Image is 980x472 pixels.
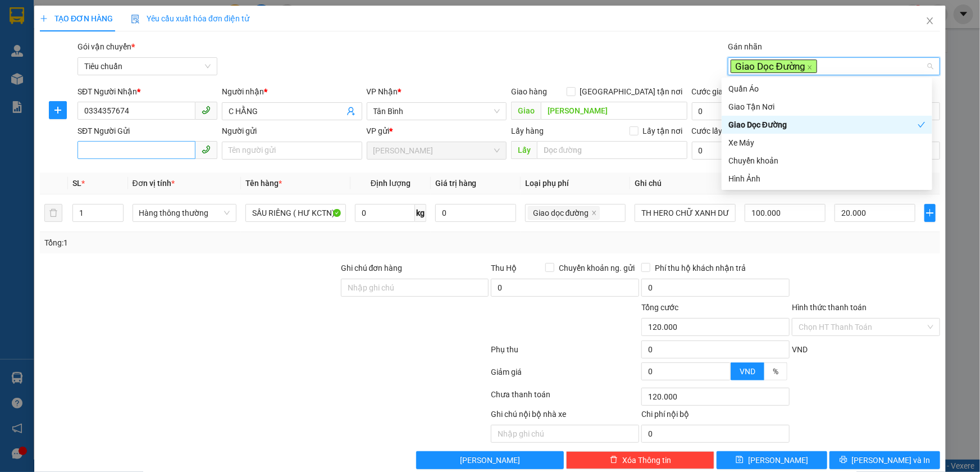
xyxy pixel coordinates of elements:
div: SĐT Người Gửi [78,125,217,137]
span: Tổng cước [641,303,678,312]
button: save[PERSON_NAME] [717,451,827,469]
label: Ghi chú đơn hàng [341,264,403,273]
div: SĐT Người Nhận [78,85,217,98]
span: Cư Kuin [373,142,500,159]
span: VP Nhận [367,87,398,96]
span: VND [792,345,808,354]
div: Hình Ảnh [722,170,932,188]
span: TH1510250033 - [62,44,145,74]
span: Tên hàng [245,179,282,188]
span: Giao hàng [511,87,547,96]
span: Xóa Thông tin [622,454,671,466]
button: plus [49,101,67,119]
div: Tổng: 1 [44,237,379,249]
input: Ghi chú đơn hàng [341,279,489,297]
div: Giảm giá [490,366,641,385]
button: plus [924,204,936,222]
span: Phí thu hộ khách nhận trả [650,262,750,274]
div: Chưa thanh toán [490,388,641,408]
span: Định lượng [371,179,411,188]
img: icon [131,15,140,24]
div: Phụ thu [490,343,641,363]
span: printer [840,456,847,465]
div: Ghi chú nội bộ nhà xe [491,408,639,425]
div: Chuyển khoản [728,155,926,167]
span: [PERSON_NAME] [748,454,808,466]
span: SL [72,179,81,188]
span: - 0911323186 [62,33,117,42]
span: [PERSON_NAME] [460,454,520,466]
span: Lấy tận nơi [639,125,687,137]
button: deleteXóa Thông tin [566,451,714,469]
span: Tân Bình [373,103,500,120]
input: Dọc đường [541,102,687,120]
div: VP gửi [367,125,507,137]
span: save [736,456,744,465]
span: Lấy [511,141,537,159]
span: phone [202,145,211,154]
span: Yêu cầu xuất hóa đơn điện tử [131,14,249,23]
span: Giao [511,102,541,120]
span: VND [740,367,755,376]
button: delete [44,204,62,222]
span: plus [49,106,66,115]
span: delete [610,456,618,465]
th: Ghi chú [630,173,740,194]
span: % [773,367,778,376]
span: close [807,65,813,70]
div: Xe Máy [722,134,932,152]
div: Người gửi [222,125,362,137]
span: Thu Hộ [491,264,517,273]
div: Giao Dọc Đường [722,116,932,134]
div: Người nhận [222,85,362,98]
span: plus [925,208,935,217]
span: Hàng thông thường [139,205,230,221]
span: Đơn vị tính [133,179,175,188]
button: printer[PERSON_NAME] và In [829,451,940,469]
label: Gán nhãn [728,42,762,51]
input: Ghi Chú [635,204,736,222]
input: Gán nhãn [819,60,821,73]
span: Gói vận chuyển [78,42,135,51]
span: 17:42:35 [DATE] [72,65,138,74]
div: Giao Dọc Đường [728,119,918,131]
label: Cước lấy hàng [692,126,742,135]
span: plus [40,15,48,22]
div: Xe Máy [728,137,926,149]
input: 0 [435,204,516,222]
span: [PERSON_NAME] và In [852,454,931,466]
div: Giao Tận Nơi [728,101,926,113]
input: Dọc đường [537,141,687,159]
span: Giá trị hàng [435,179,477,188]
span: user-add [347,107,355,116]
span: [PERSON_NAME] [62,19,148,30]
span: Lấy hàng [511,126,544,135]
div: Chuyển khoản [722,152,932,170]
div: Quần Áo [728,83,926,95]
span: Chuyển khoản ng. gửi [554,262,639,274]
div: Hình Ảnh [728,173,926,185]
span: Giao dọc đường [533,207,589,219]
input: VD: Bàn, Ghế [245,204,347,222]
span: check [918,121,926,129]
span: close [926,16,935,25]
button: Close [914,6,946,37]
span: kg [415,204,426,222]
span: [GEOGRAPHIC_DATA] tận nơi [576,85,687,98]
div: Chi phí nội bộ [641,408,790,425]
input: Cước giao hàng [692,102,796,120]
label: Cước giao hàng [692,87,747,96]
span: Giao Dọc Đường [731,60,817,73]
th: Loại phụ phí [521,173,631,194]
button: [PERSON_NAME] [416,451,564,469]
div: Quần Áo [722,80,932,98]
input: Cước lấy hàng [692,142,796,160]
div: Giao Tận Nơi [722,98,932,116]
span: thuyduyen.tienoanh - In: [62,55,145,74]
span: close [591,210,597,217]
span: Gửi: [62,6,148,30]
strong: Nhận: [23,81,149,142]
span: Giao dọc đường [528,206,600,220]
label: Hình thức thanh toán [792,303,867,312]
span: phone [202,106,211,115]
